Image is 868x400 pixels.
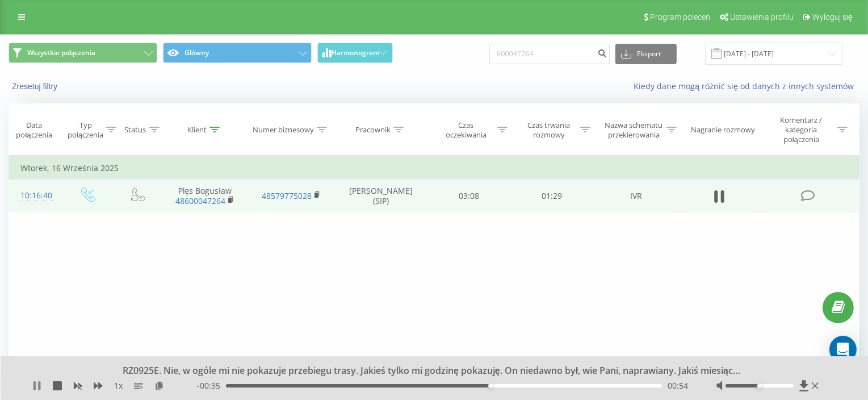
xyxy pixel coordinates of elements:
span: 1 x [114,380,123,391]
button: Wszystkie połączenia [9,43,157,63]
div: Accessibility label [488,384,493,388]
button: Eksport [615,44,677,64]
div: Komentarz / kategoria połączenia [768,115,835,144]
div: Accessibility label [757,384,762,388]
a: 48579775028 [262,190,312,201]
span: Harmonogram [332,49,379,57]
div: Open Intercom Messenger [829,336,857,363]
span: Wszystkie połączenia [27,48,95,57]
div: Numer biznesowy [253,125,314,135]
div: 10:16:40 [20,185,51,207]
div: Czas trwania rozmowy [521,120,577,140]
div: RZ0925E. Nie, w ogóle mi nie pokazuje przebiegu trasy. Jakieś tylko mi godzinę pokazuję. On nieda... [111,365,743,377]
a: 48600047264 [175,195,225,206]
span: 00:54 [668,380,688,391]
td: 01:29 [510,180,593,213]
button: Główny [163,43,312,63]
span: Program poleceń [650,13,710,22]
div: Pracownik [355,125,391,135]
td: Wtorek, 16 Września 2025 [9,157,859,180]
div: Typ połączenia [68,120,103,140]
input: Wyszukiwanie według numeru [489,44,610,64]
div: Czas oczekiwania [438,120,494,140]
button: Harmonogram [317,43,393,63]
td: 03:08 [427,180,510,213]
div: Data połączenia [9,120,59,140]
td: Plęs Bogusław [162,180,248,213]
button: Zresetuj filtry [9,81,63,91]
span: Ustawienia profilu [730,13,794,22]
span: Wyloguj się [812,13,853,22]
div: Klient [187,125,207,135]
a: Kiedy dane mogą różnić się od danych z innych systemów [634,81,859,91]
div: Status [125,125,146,135]
div: Nazwa schematu przekierowania [603,120,664,140]
td: IVR [593,180,680,213]
td: [PERSON_NAME] (SIP) [334,180,427,213]
span: - 00:35 [197,380,226,391]
div: Nagranie rozmowy [691,125,756,135]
